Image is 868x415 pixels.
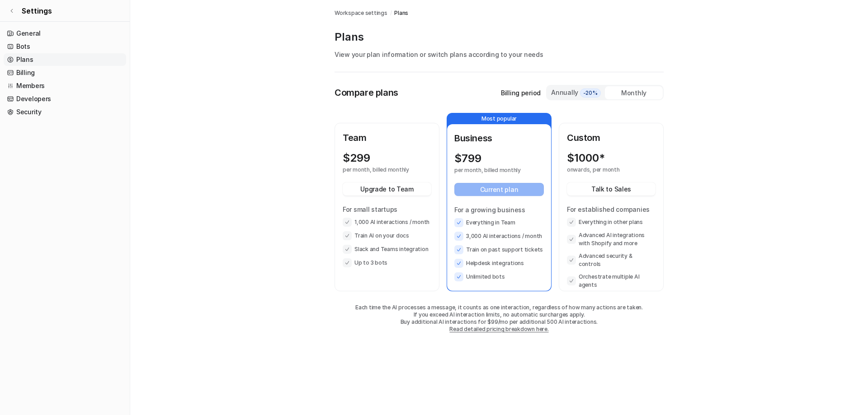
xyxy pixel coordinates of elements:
li: Helpdesk integrations [454,259,544,268]
p: $ 299 [343,152,370,164]
button: Talk to Sales [567,182,656,196]
a: Bots [4,40,126,53]
li: 1,000 AI interactions / month [343,218,431,227]
a: Plans [394,9,408,17]
p: Each time the AI processes a message, it counts as one interaction, regardless of how many action... [335,304,664,311]
p: Billing period [501,88,541,98]
p: Plans [335,30,664,44]
li: Train on past support tickets [454,245,544,254]
li: Train AI on your docs [343,231,431,240]
p: Buy additional AI interactions for $99/mo per additional 500 AI interactions. [335,318,664,326]
a: Billing [4,66,126,79]
li: Advanced AI integrations with Shopify and more [567,231,656,247]
p: $ 1000* [567,152,605,164]
li: Up to 3 bots [343,258,431,267]
p: per month, billed monthly [343,166,415,173]
div: Annually [551,88,601,98]
p: For a growing business [454,205,544,214]
a: Developers [4,93,126,105]
a: Members [4,79,126,92]
li: Orchestrate multiple AI agents [567,273,656,289]
a: General [4,27,126,40]
a: Read detailed pricing breakdown here. [449,326,548,332]
p: Custom [567,131,656,145]
p: Team [343,131,431,145]
li: 3,000 AI interactions / month [454,232,544,241]
p: View your plan information or switch plans according to your needs [335,50,664,59]
p: If you exceed AI interaction limits, no automatic surcharges apply. [335,311,664,318]
span: / [390,9,392,17]
span: Settings [22,5,52,16]
button: Current plan [454,183,544,196]
p: Business [454,131,544,145]
p: For small startups [343,205,431,214]
p: $ 799 [454,152,481,165]
p: For established companies [567,205,656,214]
p: onwards, per month [567,166,639,173]
span: -20% [580,89,601,98]
p: per month, billed monthly [454,167,528,174]
li: Advanced security & controls [567,252,656,268]
li: Everything in other plans [567,218,656,227]
p: Compare plans [335,86,398,99]
a: Security [4,106,126,118]
a: Workspace settings [335,9,387,17]
li: Everything in Team [454,218,544,227]
a: Plans [4,53,126,66]
div: Monthly [605,86,663,99]
p: Most popular [447,113,551,124]
button: Upgrade to Team [343,182,431,196]
li: Unlimited bots [454,272,544,281]
li: Slack and Teams integration [343,245,431,254]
